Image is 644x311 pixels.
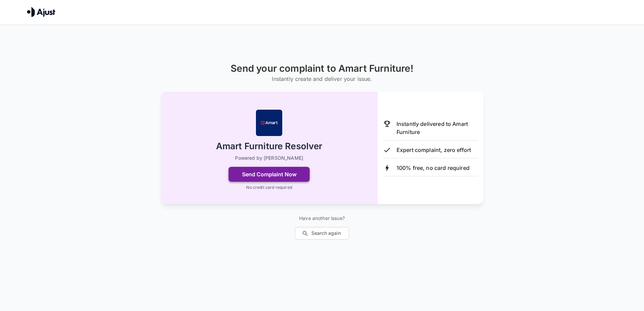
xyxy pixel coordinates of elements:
h2: Amart Furniture Resolver [216,140,323,152]
button: Search again [295,227,349,240]
h6: Instantly create and deliver your issue. [231,74,414,84]
p: Expert complaint, zero effort [397,146,471,154]
h1: Send your complaint to Amart Furniture! [231,63,414,74]
p: Instantly delivered to Amart Furniture [397,120,478,136]
button: Send Complaint Now [229,167,310,182]
img: Amart Furniture [256,109,283,136]
p: Have another issue? [295,215,349,222]
p: Powered by [PERSON_NAME] [235,155,303,161]
p: 100% free, no card required [397,164,470,172]
p: No credit card required [246,184,292,191]
img: Ajust [27,7,55,17]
